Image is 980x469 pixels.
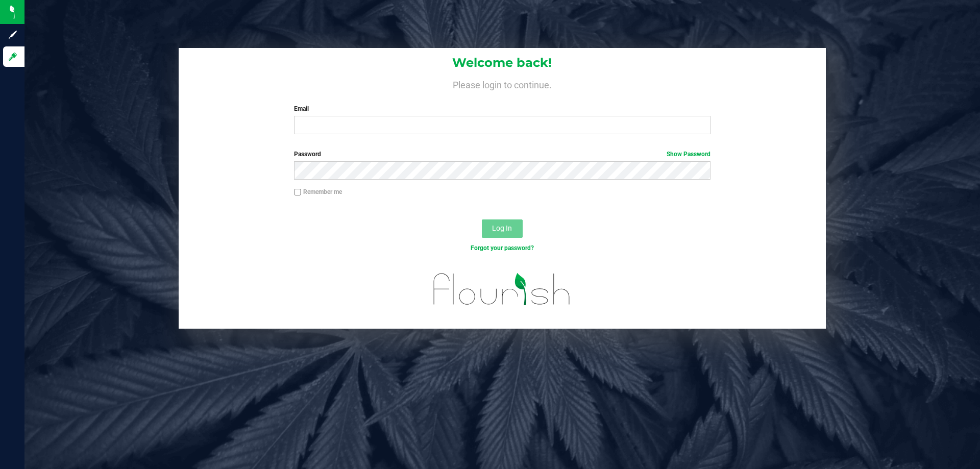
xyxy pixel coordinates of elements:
[8,52,18,62] inline-svg: Log in
[294,187,342,196] label: Remember me
[471,244,534,252] a: Forgot your password?
[179,78,826,90] h4: Please login to continue.
[482,219,523,238] button: Log In
[667,151,710,158] a: Show Password
[179,56,826,69] h1: Welcome back!
[294,104,710,113] label: Email
[421,263,583,315] img: flourish_logo.svg
[294,189,301,196] input: Remember me
[294,151,321,158] span: Password
[492,224,512,232] span: Log In
[8,30,18,40] inline-svg: Sign up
